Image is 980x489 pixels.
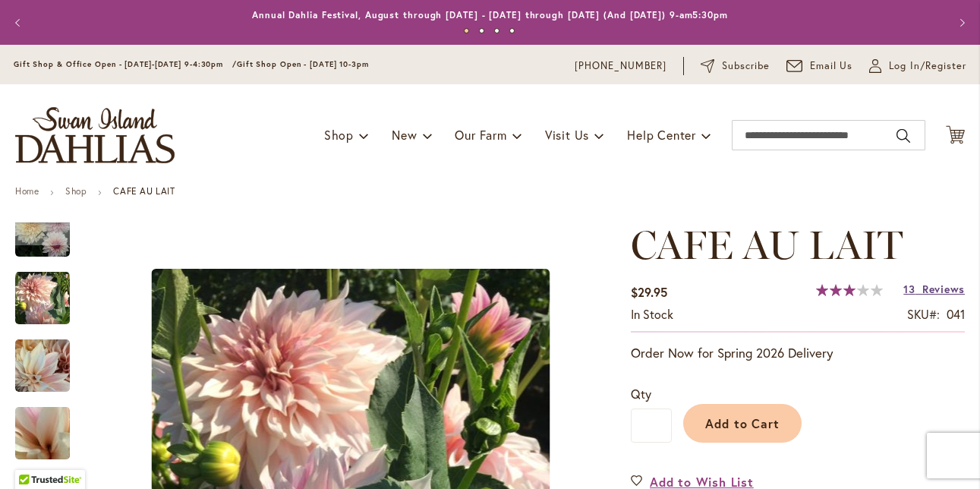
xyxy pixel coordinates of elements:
[15,107,175,163] a: store logo
[705,415,780,431] span: Add to Cart
[922,282,965,296] span: Reviews
[631,386,651,402] span: Qty
[631,284,667,300] span: $29.95
[683,404,802,443] button: Add to Cart
[15,392,85,459] div: Café Au Lait
[252,9,728,21] a: Annual Dahlia Festival, August through [DATE] - [DATE] through [DATE] (And [DATE]) 9-am5:30pm
[903,282,965,296] a: 13 Reviews
[869,58,966,74] a: Log In/Register
[816,284,883,296] div: 60%
[509,28,515,33] button: 4 of 4
[11,435,54,478] iframe: Launch Accessibility Center
[392,127,417,143] span: New
[631,306,673,322] span: In stock
[722,58,770,74] span: Subscribe
[631,221,903,269] span: CAFE AU LAIT
[113,185,175,197] strong: CAFE AU LAIT
[907,306,940,322] strong: SKU
[5,8,35,38] button: Previous
[15,222,70,245] div: Previous
[631,306,673,323] div: Availability
[15,324,85,392] div: Café Au Lait
[627,127,696,143] span: Help Center
[575,58,666,74] a: [PHONE_NUMBER]
[701,58,770,74] a: Subscribe
[324,127,354,143] span: Shop
[786,58,853,74] a: Email Us
[14,59,237,69] span: Gift Shop & Office Open - [DATE]-[DATE] 9-4:30pm /
[455,127,506,143] span: Our Farm
[903,282,915,296] span: 13
[15,185,39,197] a: Home
[631,344,965,362] p: Order Now for Spring 2026 Delivery
[65,185,87,197] a: Shop
[947,306,965,323] div: 041
[494,28,499,33] button: 3 of 4
[889,58,966,74] span: Log In/Register
[545,127,589,143] span: Visit Us
[810,58,853,74] span: Email Us
[479,28,484,33] button: 2 of 4
[946,8,976,38] button: Next
[15,330,70,402] img: Café Au Lait
[464,28,469,33] button: 1 of 4
[15,270,70,326] img: Café Au Lait
[237,59,369,69] span: Gift Shop Open - [DATE] 10-3pm
[15,257,85,324] div: Café Au Lait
